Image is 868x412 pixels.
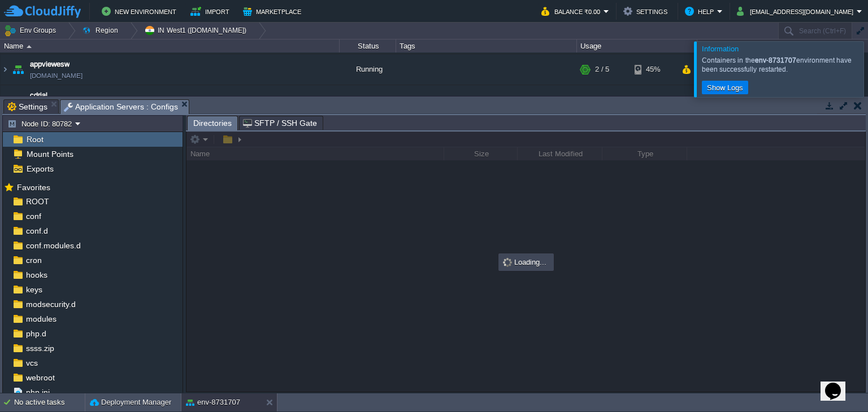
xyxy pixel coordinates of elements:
a: Mount Points [24,149,75,159]
b: env-8731707 [755,56,796,64]
span: SFTP / SSH Gate [243,116,317,130]
span: Directories [193,116,232,130]
div: Running [340,54,396,85]
a: cron [24,255,44,265]
div: 0 / 4 [595,85,609,116]
a: conf [24,211,43,221]
a: hooks [24,270,49,280]
img: CloudJiffy [4,5,81,19]
button: Help [685,5,717,18]
span: Favorites [15,182,52,192]
div: Name [1,40,339,52]
span: Settings [7,100,47,113]
div: Tags [397,40,576,52]
a: Root [24,134,45,144]
iframe: chat widget [821,367,857,401]
div: Containers in the environment have been successfully restarted. [702,56,861,74]
img: AMDAwAAAACH5BAEAAAAALAAAAAABAAEAAAICRAEAOw== [10,54,26,85]
a: modules [24,314,58,324]
button: env-8731707 [186,397,240,408]
a: modsecurity.d [24,299,77,309]
div: No active tasks [14,393,85,411]
div: 10% [635,85,671,116]
a: keys [24,284,44,295]
a: appviewesw [30,59,70,70]
img: AMDAwAAAACH5BAEAAAAALAAAAAABAAEAAAICRAEAOw== [1,85,10,116]
div: 45% [635,54,671,85]
a: ssss.zip [24,343,56,353]
a: cdrjal [30,90,47,101]
a: webroot [24,372,57,383]
a: vcs [24,358,40,368]
span: Application Servers : Configs [64,100,178,114]
div: Loading... [500,255,553,270]
div: 2 / 5 [595,54,609,85]
button: [EMAIL_ADDRESS][DOMAIN_NAME] [737,5,857,18]
img: AMDAwAAAACH5BAEAAAAALAAAAAABAAEAAAICRAEAOw== [10,85,26,116]
button: Show Logs [704,82,747,93]
div: Usage [578,40,697,52]
button: Region [82,23,122,38]
a: [DOMAIN_NAME] [30,70,83,81]
a: php.d [24,328,48,339]
img: AMDAwAAAACH5BAEAAAAALAAAAAABAAEAAAICRAEAOw== [1,54,10,85]
a: Exports [24,164,55,174]
img: AMDAwAAAACH5BAEAAAAALAAAAAABAAEAAAICRAEAOw== [27,45,32,48]
button: Import [190,5,233,18]
a: conf.modules.d [24,240,83,251]
button: Balance ₹0.00 [541,5,604,18]
button: IN West1 ([DOMAIN_NAME]) [144,23,250,38]
button: Deployment Manager [90,397,171,408]
div: Status [340,40,396,52]
a: conf.d [24,226,50,236]
a: php.ini [24,387,51,397]
div: Stopped [340,85,396,116]
span: Information [702,45,739,53]
button: Env Groups [4,23,60,38]
a: ROOT [24,196,51,207]
button: Settings [623,5,671,18]
button: New Environment [102,5,180,18]
button: Node ID: 80782 [7,119,75,129]
button: Marketplace [243,5,305,18]
a: Favorites [15,183,52,192]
